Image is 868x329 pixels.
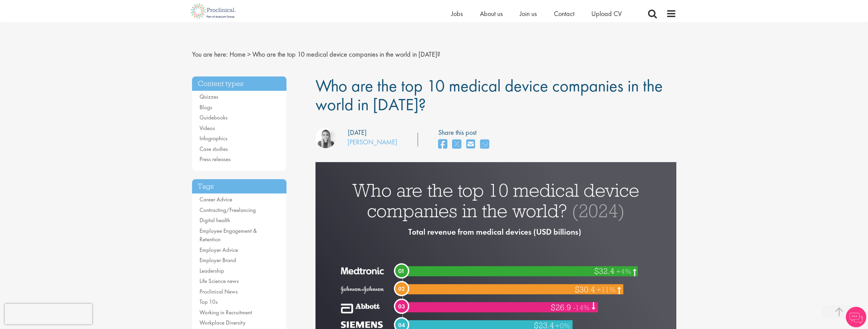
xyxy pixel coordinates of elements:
a: share on whats app [480,137,489,152]
a: About us [480,9,503,18]
a: [PERSON_NAME] [348,138,397,146]
span: Who are the top 10 medical device companies in the world in [DATE]? [252,50,440,59]
label: Share this post [438,128,492,138]
a: Digital health [200,216,230,224]
span: Who are the top 10 medical device companies in the world in [DATE]? [315,75,663,115]
a: Blogs [200,103,212,111]
a: Employer Brand [200,256,236,264]
a: Videos [200,124,215,132]
iframe: reCAPTCHA [5,304,92,324]
a: Upload CV [591,9,622,18]
a: Contracting/Freelancing [200,206,256,214]
a: Infographics [200,134,227,142]
a: Leadership [200,267,224,274]
a: Workplace Diversity [200,319,246,326]
a: Proclinical News [200,288,238,295]
a: breadcrumb link [230,50,246,59]
a: Career Advice [200,196,232,203]
a: share on twitter [452,137,461,152]
a: Case studies [200,145,228,153]
a: Contact [554,9,574,18]
a: Jobs [451,9,463,18]
a: share on facebook [438,137,447,152]
a: Join us [520,9,537,18]
a: Quizzes [200,93,218,100]
a: Working in Recruitment [200,309,252,316]
span: > [247,50,251,59]
a: share on email [466,137,475,152]
a: Life Science news [200,277,239,285]
a: Top 10s [200,298,218,305]
div: [DATE] [348,128,367,138]
h3: Tags [192,179,287,194]
a: Employer Advice [200,246,238,254]
a: Guidebooks [200,114,227,121]
img: Hannah Burke [315,128,336,148]
h3: Content types [192,76,287,91]
a: Employee Engagement & Retention [200,227,257,243]
img: Chatbot [846,307,866,327]
a: Press releases [200,155,231,163]
span: You are here: [192,50,228,59]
